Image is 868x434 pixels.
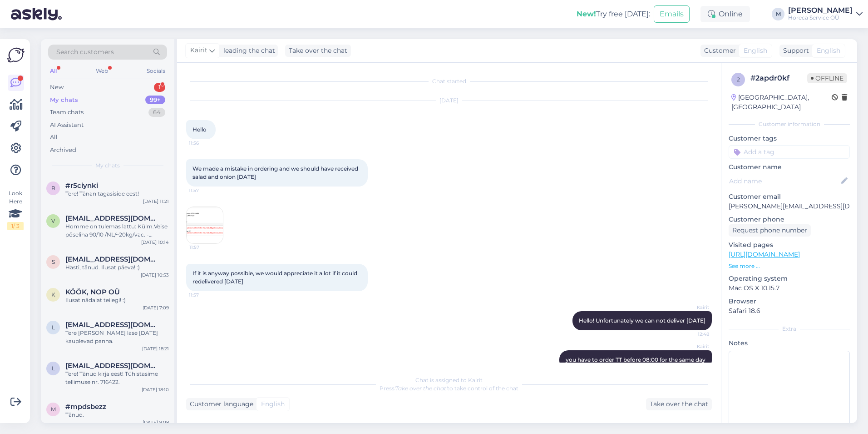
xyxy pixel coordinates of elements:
[65,329,169,345] div: Tere [PERSON_NAME] lase [DATE] kauplevad panna.
[190,45,207,56] span: Kairit
[186,96,712,105] div: [DATE]
[186,77,712,86] div: Chat started
[577,9,650,20] div: Try free [DATE]:
[729,262,850,270] p: See more ...
[51,291,55,298] span: K
[817,46,840,56] span: English
[52,258,55,265] span: s
[7,46,25,64] img: Askly Logo
[65,370,169,386] div: Tere! Tänud kirja eest! Tühistasime tellimuse nr. 716422.
[395,385,447,392] i: 'Take over the chat'
[52,365,55,372] span: l
[142,345,169,352] div: [DATE] 18:21
[143,419,169,426] div: [DATE] 9:08
[154,83,165,92] div: 1
[51,217,55,224] span: v
[192,270,359,285] span: If it is anyway possible, we would appreciate it a lot if it could redelivered [DATE]
[380,385,518,392] span: Press to take control of the chat
[56,47,114,57] span: Search customers
[50,96,78,105] div: My chats
[51,406,56,413] span: m
[52,324,55,331] span: l
[141,239,169,246] div: [DATE] 10:14
[186,399,253,409] div: Customer language
[729,202,850,211] p: [PERSON_NAME][EMAIL_ADDRESS][DOMAIN_NAME]
[744,46,767,56] span: English
[729,134,850,143] p: Customer tags
[729,192,850,202] p: Customer email
[187,207,223,243] img: Attachment
[189,140,223,146] span: 11:56
[189,187,223,194] span: 11:57
[566,356,705,363] span: you have to order TT before 08:00 for the same day
[788,14,853,21] div: Horeca Service OÜ
[7,222,24,230] div: 1 / 3
[700,46,736,56] div: Customer
[675,304,709,311] span: Kairit
[729,240,850,250] p: Visited pages
[729,250,800,258] a: [URL][DOMAIN_NAME]
[729,162,850,172] p: Customer name
[654,5,690,23] button: Emails
[65,190,169,198] div: Tere! Tänan tagasiside eest!
[50,83,64,92] div: New
[7,189,24,230] div: Look Here
[65,255,160,263] span: siirakgetter@gmail.com
[50,108,84,117] div: Team chats
[772,8,784,20] div: M
[646,398,712,410] div: Take over the chat
[189,244,223,251] span: 11:57
[729,145,850,159] input: Add a tag
[65,362,160,370] span: laagrikool.moldre@daily.ee
[65,214,160,222] span: vita-jax@mail.ru
[50,146,76,155] div: Archived
[65,182,98,190] span: #r5ciynki
[577,10,596,18] b: New!
[729,120,850,128] div: Customer information
[285,45,351,57] div: Take over the chat
[65,288,120,296] span: KÖÖK, NOP OÜ
[675,331,709,338] span: 12:48
[143,304,169,311] div: [DATE] 7:09
[141,272,169,278] div: [DATE] 10:53
[65,411,169,419] div: Tänud.
[50,133,58,142] div: All
[50,121,84,130] div: AI Assistant
[192,126,207,133] span: Hello
[731,93,832,112] div: [GEOGRAPHIC_DATA], [GEOGRAPHIC_DATA]
[729,176,839,186] input: Add name
[65,403,106,411] span: #mpdsbezz
[192,165,360,180] span: We made a mistake in ordering and we should have received salad and onion [DATE]
[145,65,167,77] div: Socials
[145,96,165,105] div: 99+
[65,222,169,239] div: Homme on tulemas lattu: Külm.Veise põseliha 90/10 /NL/~20kg/vac. - pakendi suurus 2-2,5kg. Teile ...
[729,215,850,224] p: Customer phone
[189,292,223,298] span: 11:57
[415,377,483,384] span: Chat is assigned to Kairit
[48,65,59,77] div: All
[729,306,850,316] p: Safari 18.6
[779,46,809,56] div: Support
[65,321,160,329] span: laagrikool.moldre@daily.ee
[675,343,709,350] span: Kairit
[65,296,169,304] div: Ilusat nädalat teilegi! :)
[729,338,850,348] p: Notes
[737,76,740,83] span: 2
[729,325,850,333] div: Extra
[788,7,853,14] div: [PERSON_NAME]
[220,46,275,56] div: leading the chat
[729,274,850,283] p: Operating system
[729,224,811,237] div: Request phone number
[261,399,285,409] span: English
[148,108,165,117] div: 64
[807,73,847,83] span: Offline
[65,263,169,272] div: Hästi, tänud. Ilusat päeva! :)
[95,161,120,170] span: My chats
[51,185,55,192] span: r
[729,297,850,306] p: Browser
[750,73,807,84] div: # 2apdr0kf
[700,6,750,22] div: Online
[579,317,705,324] span: Hello! Unfortunately we can not deliver [DATE]
[729,283,850,293] p: Mac OS X 10.15.7
[94,65,110,77] div: Web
